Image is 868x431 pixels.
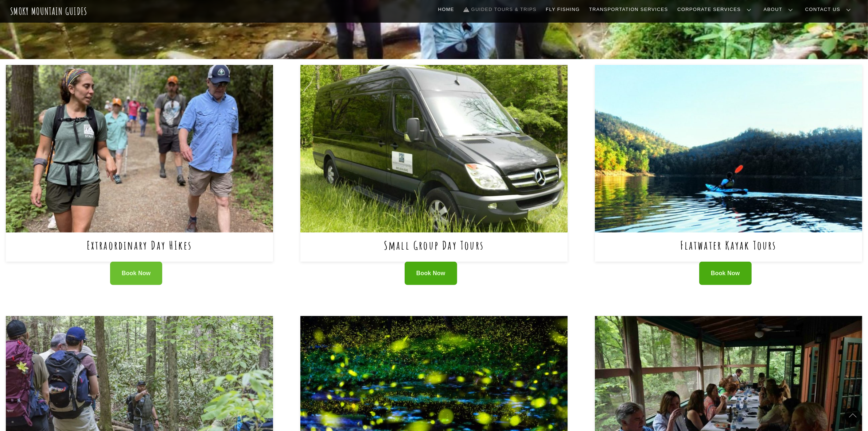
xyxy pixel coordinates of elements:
a: Smoky Mountain Guides [10,5,87,17]
a: Contact Us [802,2,857,17]
a: Fly Fishing [543,2,583,17]
img: Extraordinary Day HIkes [6,65,273,232]
img: Small Group Day Tours [300,65,568,232]
a: Book Now [699,262,752,285]
a: Transportation Services [586,2,671,17]
a: Book Now [110,262,163,285]
img: Flatwater Kayak Tours [595,65,862,232]
span: Book Now [711,270,740,277]
a: Flatwater Kayak Tours [681,238,777,253]
a: Extraordinary Day HIkes [87,238,192,253]
a: Book Now [405,262,457,285]
span: Book Now [416,270,445,277]
a: About [761,2,799,17]
a: Small Group Day Tours [384,238,484,253]
a: Guided Tours & Trips [461,2,540,17]
a: Corporate Services [674,2,757,17]
a: Home [435,2,457,17]
span: Book Now [122,270,151,277]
